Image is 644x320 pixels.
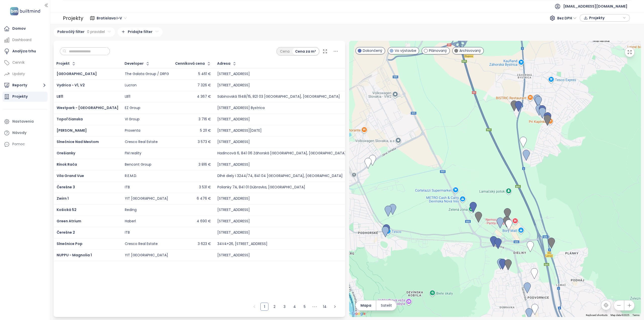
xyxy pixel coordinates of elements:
[277,48,292,55] div: Cena
[57,139,99,144] span: Slnečnice Nad Mestom
[217,162,250,167] div: [STREET_ADDRESS]
[125,62,144,65] div: Developer
[3,35,48,45] a: Dashboard
[12,118,34,125] div: Nastavenia
[197,196,211,201] div: 6 476 €
[381,303,392,308] span: Satelit
[198,117,211,122] div: 3 716 €
[125,242,158,246] div: Cresco Real Estate
[9,6,42,16] img: logo
[57,94,63,99] a: LB11
[125,140,158,144] div: Cresco Real Estate
[57,185,75,190] a: Čerešne 3
[3,80,48,90] button: Reporty
[253,305,256,308] span: left
[57,117,83,122] a: Topoľčianska
[97,14,127,22] span: Bratislava I-V
[125,151,141,156] div: FM reality
[281,303,288,310] a: 3
[331,303,339,311] li: Nasledujúca strana
[125,162,151,167] div: Bencont Group
[57,253,92,258] a: NUPPU - Magnolia 1
[63,13,83,23] div: Projekty
[589,14,622,22] span: Projekty
[217,242,267,246] div: 34V4+26, [STREET_ADDRESS]
[12,130,26,136] div: Návody
[87,29,105,34] span: 0 pravidiel
[57,151,75,156] a: Orešianky
[12,141,25,147] div: Pomoc
[200,128,211,133] div: 5 211 €
[311,303,319,311] li: Nasledujúcich 5 strán
[199,185,211,190] div: 3 531 €
[217,117,250,122] div: [STREET_ADDRESS]
[3,24,48,34] a: Domov
[125,230,130,235] div: ITB
[57,128,87,133] a: [PERSON_NAME]
[217,151,346,156] div: Hadincová 6, 841 06 Záhorská [GEOGRAPHIC_DATA], [GEOGRAPHIC_DATA]
[197,83,211,88] div: 7 326 €
[586,313,608,317] button: Keyboard shortcuts
[57,219,81,224] a: Green Atrium
[217,128,262,133] div: [STREET_ADDRESS][DATE]
[611,314,629,316] span: Map data ©2025
[376,300,396,310] button: Satelit
[12,93,28,100] div: Projekty
[56,62,70,65] div: Projekt
[271,303,278,310] a: 2
[395,48,416,53] span: Vo výstavbe
[459,48,481,53] span: Archivovaný
[217,219,250,224] div: [STREET_ADDRESS]
[57,71,97,76] span: [GEOGRAPHIC_DATA]
[125,94,130,99] div: LB11
[57,173,84,178] span: Vila Grand Vue
[125,196,168,201] div: YIT [GEOGRAPHIC_DATA]
[57,207,76,212] a: Košická 52
[3,58,48,68] a: Cenník
[429,48,447,53] span: Plánovaný
[198,242,211,246] div: 3 623 €
[217,230,250,235] div: [STREET_ADDRESS]
[175,62,205,65] div: Cenníková cena
[3,117,48,127] a: Nastavenia
[217,140,250,144] div: [STREET_ADDRESS]
[57,230,75,235] a: Čerešne 2
[301,303,309,311] li: 5
[217,174,343,178] div: Dlhé diely I 3244/74, 841 04 [GEOGRAPHIC_DATA], [GEOGRAPHIC_DATA]
[301,303,308,310] a: 5
[356,300,376,310] button: Mapa
[321,303,329,311] li: 14
[363,48,382,53] span: Dokončený
[12,48,36,54] div: Analýza trhu
[3,92,48,102] a: Projekty
[217,106,265,110] div: [STREET_ADDRESS] Bystrica
[125,72,169,76] div: The Galata Group / DRFG
[198,162,211,167] div: 3 816 €
[125,174,137,178] div: R.E.M.D.
[57,196,69,201] a: Zwirn 1
[291,303,299,311] li: 4
[321,303,329,310] a: 14
[198,140,211,144] div: 3 573 €
[261,303,268,310] a: 1
[125,253,168,258] div: YIT [GEOGRAPHIC_DATA]
[270,303,278,311] li: 2
[57,105,118,110] a: Westpark - [GEOGRAPHIC_DATA]
[3,46,48,56] a: Analýza trhu
[350,310,367,317] img: Google
[217,72,250,76] div: [STREET_ADDRESS]
[197,94,211,99] div: 4 367 €
[125,117,140,122] div: VI Group
[350,310,367,317] a: Open this area in Google Maps (opens a new window)
[197,219,211,224] div: 4 690 €
[125,219,136,224] div: Haberl
[125,128,140,133] div: Proxenta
